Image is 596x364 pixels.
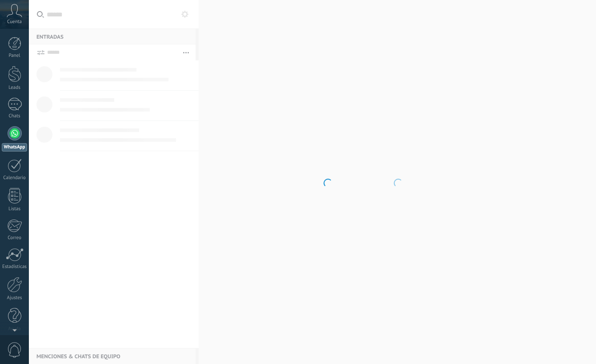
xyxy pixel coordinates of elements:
[2,85,28,91] div: Leads
[2,143,27,152] div: WhatsApp
[2,206,28,212] div: Listas
[2,295,28,301] div: Ajustes
[2,235,28,241] div: Correo
[2,53,28,59] div: Panel
[7,19,22,25] span: Cuenta
[2,264,28,270] div: Estadísticas
[2,113,28,119] div: Chats
[2,175,28,181] div: Calendario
